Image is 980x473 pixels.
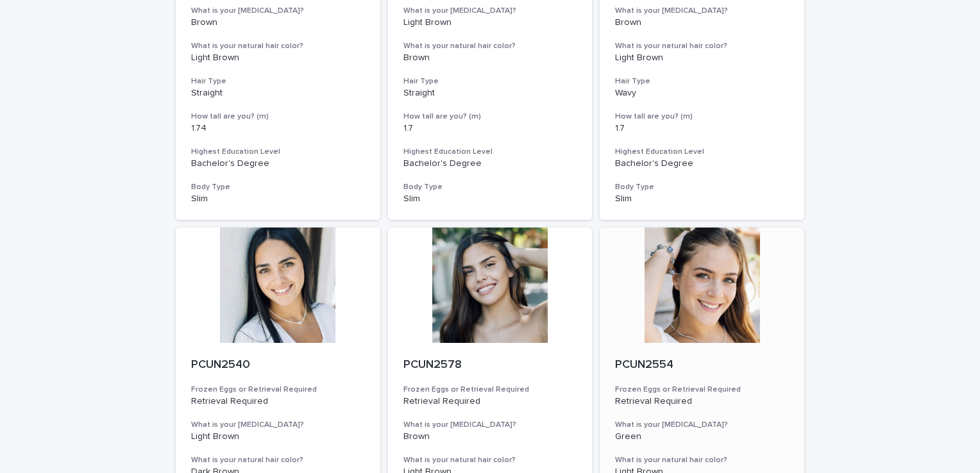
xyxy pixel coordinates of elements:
p: Slim [191,194,365,204]
p: Bachelor's Degree [191,158,365,169]
h3: Body Type [403,182,577,192]
p: Slim [615,194,789,204]
p: PCUN2554 [615,358,789,372]
p: 1.7 [615,123,789,134]
h3: How tall are you? (m) [403,112,577,122]
h3: What is your natural hair color? [615,41,789,51]
h3: How tall are you? (m) [191,112,365,122]
h3: Frozen Eggs or Retrieval Required [191,385,365,395]
p: Bachelor's Degree [615,158,789,169]
h3: What is your natural hair color? [615,455,789,465]
p: Light Brown [615,53,789,63]
p: Straight [191,88,365,99]
h3: What is your natural hair color? [191,455,365,465]
h3: Body Type [615,182,789,192]
p: Light Brown [191,53,365,63]
p: Slim [403,194,577,204]
p: PCUN2578 [403,358,577,372]
p: Light Brown [403,17,577,28]
p: Retrieval Required [191,396,365,407]
h3: What is your natural hair color? [403,455,577,465]
p: Brown [403,53,577,63]
p: Light Brown [191,431,365,442]
h3: Hair Type [191,76,365,87]
h3: What is your [MEDICAL_DATA]? [615,6,789,16]
p: Bachelor's Degree [403,158,577,169]
h3: What is your [MEDICAL_DATA]? [615,420,789,430]
p: Retrieval Required [615,396,789,407]
h3: Frozen Eggs or Retrieval Required [403,385,577,395]
h3: Frozen Eggs or Retrieval Required [615,385,789,395]
p: PCUN2540 [191,358,365,372]
h3: What is your [MEDICAL_DATA]? [191,420,365,430]
h3: Hair Type [403,76,577,87]
h3: Highest Education Level [403,147,577,157]
h3: Body Type [191,182,365,192]
p: Brown [403,431,577,442]
p: Retrieval Required [403,396,577,407]
p: 1.74 [191,123,365,134]
h3: What is your [MEDICAL_DATA]? [403,420,577,430]
h3: What is your natural hair color? [191,41,365,51]
h3: What is your [MEDICAL_DATA]? [191,6,365,16]
h3: What is your natural hair color? [403,41,577,51]
p: Brown [191,17,365,28]
h3: How tall are you? (m) [615,112,789,122]
h3: Hair Type [615,76,789,87]
p: Green [615,431,789,442]
p: Straight [403,88,577,99]
h3: Highest Education Level [615,147,789,157]
p: Wavy [615,88,789,99]
h3: What is your [MEDICAL_DATA]? [403,6,577,16]
p: Brown [615,17,789,28]
h3: Highest Education Level [191,147,365,157]
p: 1.7 [403,123,577,134]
